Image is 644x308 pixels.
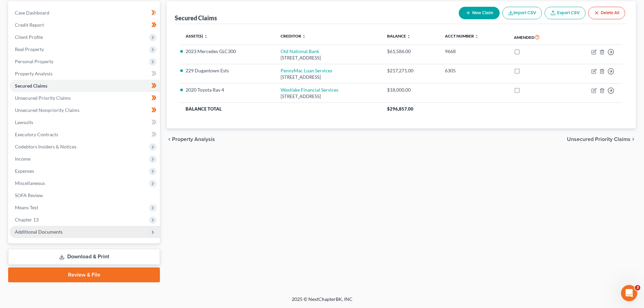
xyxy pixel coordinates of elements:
button: Unsecured Priority Claims chevron_right [567,137,636,142]
i: unfold_more [302,34,306,39]
span: Real Property [15,46,44,52]
a: Old National Bank [281,48,319,54]
span: Chapter 13 [15,217,39,222]
span: Secured Claims [15,83,47,89]
button: Import CSV [502,7,542,19]
span: Property Analysis [15,71,52,76]
div: 6305 [445,67,503,74]
div: $217,271.00 [387,67,434,74]
iframe: Intercom live chat [621,285,637,301]
a: Unsecured Nonpriority Claims [9,104,160,116]
span: Client Profile [15,34,43,40]
a: Property Analysis [9,68,160,80]
button: chevron_left Property Analysis [167,137,215,142]
span: 3 [635,285,640,290]
a: Case Dashboard [9,7,160,19]
a: Credit Report [9,19,160,31]
a: Download & Print [8,249,160,265]
span: Unsecured Nonpriority Claims [15,107,79,113]
a: Westlake Financial Services [281,87,338,93]
i: chevron_left [167,137,172,142]
span: Codebtors Insiders & Notices [15,144,76,149]
li: 2023 Mercedes GLC300 [186,48,270,55]
i: unfold_more [407,34,411,39]
a: Lawsuits [9,116,160,128]
button: New Claim [459,7,500,19]
div: $18,000.00 [387,87,434,93]
span: Lawsuits [15,119,33,125]
div: [STREET_ADDRESS] [281,74,376,80]
a: Acct Number unfold_more [445,33,479,39]
button: Delete All [588,7,625,19]
div: 2025 © NextChapterBK, INC [129,296,515,308]
li: 2020 Toyota Rav 4 [186,87,270,93]
span: SOFA Review [15,192,43,198]
span: Credit Report [15,22,44,28]
th: Balance Total [180,103,382,115]
span: $296,857.00 [387,106,413,112]
div: Secured Claims [175,14,217,22]
span: Additional Documents [15,229,63,235]
i: unfold_more [475,34,479,39]
div: [STREET_ADDRESS] [281,55,376,61]
a: SOFA Review [9,189,160,202]
span: Unsecured Priority Claims [567,137,630,142]
a: Asset(s) unfold_more [186,33,208,39]
div: $61,586.00 [387,48,434,55]
a: Secured Claims [9,80,160,92]
span: Miscellaneous [15,180,45,186]
i: chevron_right [630,137,636,142]
span: Property Analysis [172,137,215,142]
div: 9668 [445,48,503,55]
a: Balance unfold_more [387,33,411,39]
a: PennyMac Loan Services [281,68,332,73]
a: Export CSV [545,7,586,19]
li: 229 Dugantown Ests [186,67,270,74]
span: Income [15,156,30,162]
span: Personal Property [15,58,53,64]
a: Unsecured Priority Claims [9,92,160,104]
span: Unsecured Priority Claims [15,95,71,101]
span: Executory Contracts [15,132,58,137]
i: unfold_more [204,34,208,39]
a: Review & File [8,267,160,282]
a: Executory Contracts [9,128,160,141]
div: [STREET_ADDRESS] [281,93,376,100]
span: Expenses [15,168,34,174]
span: Case Dashboard [15,10,49,16]
span: Means Test [15,205,38,210]
th: Amended [508,29,566,45]
a: Creditor unfold_more [281,33,306,39]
